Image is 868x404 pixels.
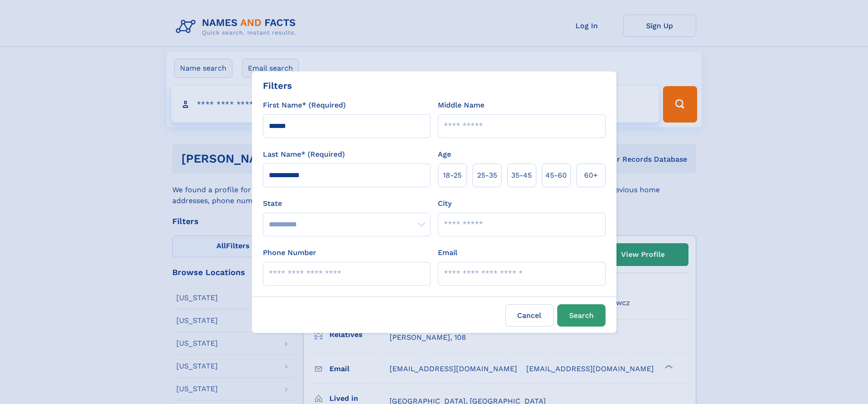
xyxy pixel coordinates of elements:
[477,170,497,181] span: 25‑35
[263,79,292,92] div: Filters
[505,304,554,327] label: Cancel
[263,100,346,111] label: First Name* (Required)
[584,170,598,181] span: 60+
[443,170,462,181] span: 18‑25
[438,100,484,111] label: Middle Name
[511,170,532,181] span: 35‑45
[438,198,452,209] label: City
[263,247,316,258] label: Phone Number
[438,247,457,258] label: Email
[263,198,431,209] label: State
[557,304,606,327] button: Search
[438,149,451,160] label: Age
[263,149,345,160] label: Last Name* (Required)
[545,170,567,181] span: 45‑60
